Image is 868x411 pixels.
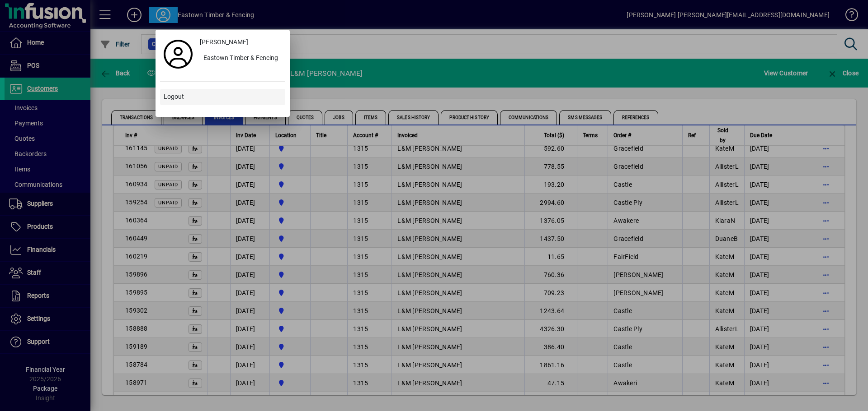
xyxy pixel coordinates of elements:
[200,37,248,47] span: [PERSON_NAME]
[164,92,184,102] span: Logout
[160,46,196,62] a: Profile
[160,89,285,105] button: Logout
[196,34,285,51] a: [PERSON_NAME]
[196,51,285,67] button: Eastown Timber & Fencing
